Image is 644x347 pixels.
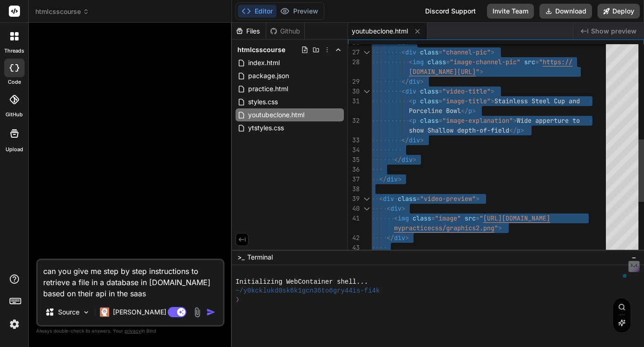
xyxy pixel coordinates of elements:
span: > [520,126,524,134]
span: </ [401,136,409,144]
span: img [413,58,424,66]
div: 28 [348,57,360,67]
span: " [494,224,498,232]
span: ~/y0kcklukd0sk6k1gcn36to6gry44is-fi4k [236,287,380,295]
span: index.html [247,57,281,68]
span: class [420,48,439,56]
span: div [394,234,405,242]
button: Download [539,4,592,19]
span: src [465,214,476,222]
span: htmlcsscourse [35,7,89,16]
span: − [631,253,637,262]
span: > [401,204,405,213]
span: package.json [247,70,290,81]
span: < [409,116,413,125]
span: " [476,67,480,76]
span: Wide apperture to [517,116,580,125]
div: 35 [348,155,360,165]
label: threads [4,47,24,55]
button: Preview [276,5,322,18]
span: = [439,48,442,56]
img: attachment [192,307,203,318]
div: 43 [348,243,360,253]
span: > [513,116,517,125]
span: > [472,107,476,115]
div: 31 [348,96,360,106]
div: 30 [348,87,360,96]
img: Claude 4 Sonnet [100,307,109,317]
span: show Shallow depth-of-field [409,126,509,134]
span: p [413,97,416,105]
span: div [405,48,416,56]
div: 40 [348,204,360,214]
span: </ [509,126,517,134]
span: > [413,155,416,164]
span: = [446,58,450,66]
div: 39 [348,194,360,204]
span: < [401,87,405,95]
div: 42 [348,233,360,243]
span: p [413,116,416,125]
p: Always double-check its answers. Your in Bind [36,327,224,335]
span: "channel-pic" [442,48,491,56]
span: > [491,87,494,95]
label: code [8,78,21,86]
p: Source [58,307,79,317]
span: "image-title" [442,97,491,105]
span: practice.html [247,83,289,94]
span: = [416,194,420,203]
span: div [383,194,394,203]
span: div [387,175,398,183]
span: youtubeclone.html [352,27,408,36]
span: div [401,155,413,164]
span: = [535,58,539,66]
span: "image" [435,214,461,222]
div: Github [266,27,304,36]
span: > [498,224,502,232]
span: = [439,87,442,95]
span: div [409,77,420,86]
span: img [398,214,409,222]
label: Upload [6,146,23,153]
img: settings [7,316,22,332]
span: </ [387,234,394,242]
button: Invite Team [487,4,534,19]
img: icon [206,307,216,317]
button: Editor [238,5,276,18]
div: 27 [348,47,360,57]
span: = [431,214,435,222]
span: Stainless Steel Cup and [494,97,580,105]
span: = [476,214,480,222]
p: [PERSON_NAME] 4 S.. [113,307,182,317]
span: "video-title" [442,87,491,95]
div: 34 [348,145,360,155]
span: p [468,107,472,115]
div: Click to collapse the range. [361,87,373,96]
span: ytstyles.css [247,122,285,133]
img: Pick Models [82,308,90,316]
span: privacy [125,328,141,334]
div: Click to collapse the range. [361,194,373,204]
div: Click to collapse the range. [361,47,373,57]
span: = [439,97,442,105]
span: [URL][DOMAIN_NAME] [483,214,550,222]
span: div [405,87,416,95]
span: ❯ [236,295,239,304]
div: Discord Support [420,4,481,19]
span: p [517,126,520,134]
button: Deploy [598,4,640,19]
span: Show preview [591,27,637,36]
label: GitHub [6,111,23,119]
span: youtubeclone.html [247,109,305,120]
div: Click to collapse the range. [361,204,373,214]
span: > [420,77,424,86]
div: 41 [348,214,360,223]
span: </ [461,107,468,115]
span: styles.css [247,96,279,107]
span: " [539,58,543,66]
span: < [379,194,383,203]
div: 38 [348,184,360,194]
span: class [398,194,416,203]
span: > [420,136,424,144]
span: < [394,214,398,222]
